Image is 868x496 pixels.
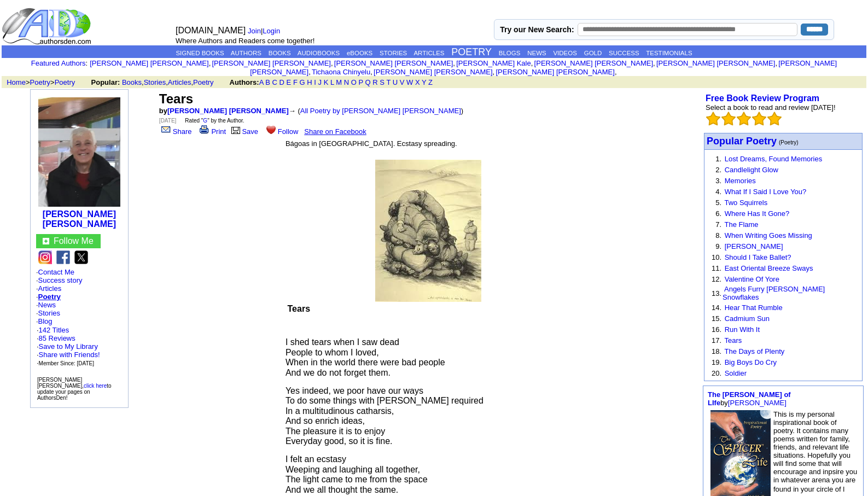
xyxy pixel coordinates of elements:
[230,78,259,86] b: Authors:
[193,78,214,86] a: Poetry
[715,166,721,174] font: 2.
[725,177,756,185] a: Memories
[159,91,193,106] font: Tears
[712,314,721,323] font: 15.
[374,68,492,76] a: [PERSON_NAME] [PERSON_NAME]
[168,78,191,86] a: Articles
[84,383,107,389] a: click here
[500,25,574,34] label: Try our New Search:
[347,50,372,56] a: eBOOKS
[38,293,61,301] a: Poetry
[646,50,692,56] a: TESTIMONIALS
[725,275,779,283] a: Valentine Of Yore
[715,199,721,207] font: 5.
[286,427,385,436] span: The pleasure it is to enjoy
[707,137,777,146] a: Popular Poetry
[533,61,534,67] font: i
[286,386,423,395] span: Yes indeed, we poor have our ways
[264,127,299,136] a: Follow
[91,78,443,86] font: , , ,
[286,485,398,494] span: And we all thought the same.
[380,78,385,86] a: S
[527,50,546,56] a: NEWS
[715,231,721,240] font: 8.
[712,369,721,377] font: 20.
[286,396,483,405] span: To do some things with [PERSON_NAME] required
[38,317,53,325] a: Blog
[715,177,721,185] font: 3.
[212,59,331,67] a: [PERSON_NAME] [PERSON_NAME]
[725,358,777,366] a: Big Boys Do Cry
[311,69,312,75] font: i
[715,155,721,163] font: 1.
[318,78,322,86] a: J
[351,78,357,86] a: O
[288,304,311,313] span: Tears
[286,406,394,416] span: In a multitudinous catharsis,
[286,358,445,367] span: When in the world there were bad people
[161,125,171,134] img: share_page.gif
[200,125,209,134] img: print.gif
[715,188,721,196] font: 4.
[725,304,783,312] a: Hear That Rumble
[2,7,94,45] img: logo_ad.gif
[300,107,461,115] a: All Poetry by [PERSON_NAME] [PERSON_NAME]
[43,209,116,229] b: [PERSON_NAME] [PERSON_NAME]
[359,78,363,86] a: P
[413,50,444,56] a: ARTICLES
[617,69,618,75] font: i
[55,78,75,86] a: Poetry
[723,285,825,301] a: Angels Furry [PERSON_NAME] Snowflakes
[144,78,166,86] a: Stories
[38,284,62,293] a: Articles
[30,78,51,86] a: Poetry
[534,59,653,67] a: [PERSON_NAME] [PERSON_NAME]
[451,46,492,57] a: POETRY
[725,314,770,323] a: Cadmium Sun
[314,78,316,86] a: I
[31,59,88,67] font: :
[777,61,778,67] font: i
[779,139,799,145] font: (Poetry)
[38,276,83,284] a: Success story
[708,390,791,407] a: The [PERSON_NAME] of LIfe
[725,209,790,218] a: Where Has It Gone?
[176,37,314,45] font: Where Authors and Readers come together!
[122,78,142,86] a: Books
[725,369,747,377] a: Soldier
[725,166,778,174] a: Candlelight Glow
[767,112,782,126] img: bigemptystars.png
[248,27,284,35] font: |
[39,342,98,351] a: Save to My Library
[609,50,639,56] a: SUCCESS
[90,59,837,76] font: , , , , , , , , , ,
[728,399,787,407] a: [PERSON_NAME]
[37,326,100,367] font: · ·
[286,454,346,464] span: I felt an ecstasy
[279,78,284,86] a: D
[203,118,207,124] a: G
[230,127,258,136] a: Save
[333,61,334,67] font: i
[584,50,602,56] a: GOLD
[415,78,420,86] a: X
[304,127,366,136] a: Share on Facebook
[725,325,760,334] a: Run With It
[31,59,86,67] a: Featured Authors
[724,336,742,345] a: Tears
[90,59,208,67] a: [PERSON_NAME] [PERSON_NAME]
[724,347,784,355] a: The Days of Plenty
[725,231,812,240] a: When Writing Goes Missing
[159,118,176,124] font: [DATE]
[724,220,758,229] a: The Flame
[176,26,246,35] font: [DOMAIN_NAME]
[712,289,721,297] font: 13.
[737,112,751,126] img: bigemptystars.png
[286,348,379,357] span: People to whom I loved,
[456,59,531,67] a: [PERSON_NAME] Kale
[167,107,289,115] a: [PERSON_NAME] [PERSON_NAME]
[386,78,391,86] a: T
[393,78,398,86] a: U
[706,94,819,103] a: Free Book Review Program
